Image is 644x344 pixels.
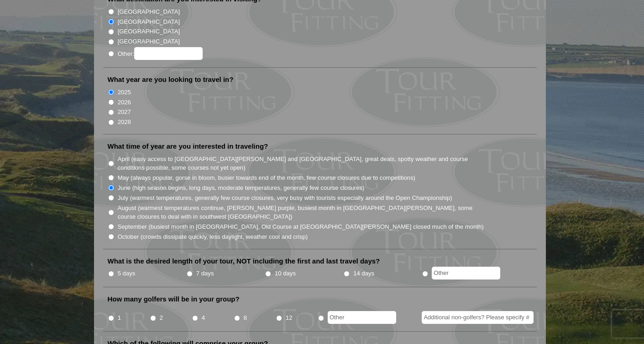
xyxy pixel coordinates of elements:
input: Other [432,267,500,279]
label: 8 [244,313,247,322]
label: [GEOGRAPHIC_DATA] [118,27,180,36]
label: Other: [118,47,203,60]
label: 14 days [353,269,374,278]
label: 2025 [118,88,131,97]
label: 1 [118,313,121,322]
label: [GEOGRAPHIC_DATA] [118,17,180,27]
label: October (crowds dissipate quickly, less daylight, weather cool and crisp) [118,232,308,242]
label: 2027 [118,107,131,117]
label: 2 [160,313,163,322]
label: 2026 [118,98,131,107]
label: What year are you looking to travel in? [108,75,234,84]
label: [GEOGRAPHIC_DATA] [118,7,180,16]
label: What time of year are you interested in traveling? [108,142,268,151]
label: 10 days [275,269,296,278]
input: Additional non-golfers? Please specify # [422,311,534,324]
label: [GEOGRAPHIC_DATA] [118,37,180,46]
label: September (busiest month in [GEOGRAPHIC_DATA], Old Course at [GEOGRAPHIC_DATA][PERSON_NAME] close... [118,222,484,231]
label: How many golfers will be in your group? [108,295,240,304]
label: July (warmest temperatures, generally few course closures, very busy with tourists especially aro... [118,193,452,203]
label: April (easy access to [GEOGRAPHIC_DATA][PERSON_NAME] and [GEOGRAPHIC_DATA], great deals, spotty w... [118,155,485,172]
label: 7 days [196,269,214,278]
label: August (warmest temperatures continue, [PERSON_NAME] purple, busiest month in [GEOGRAPHIC_DATA][P... [118,204,485,221]
label: 12 [286,313,293,322]
label: What is the desired length of your tour, NOT including the first and last travel days? [108,257,380,266]
label: 2028 [118,118,131,127]
label: June (high season begins, long days, moderate temperatures, generally few course closures) [118,183,365,193]
label: May (always popular, gorse in bloom, busier towards end of the month, few course closures due to ... [118,173,415,183]
label: 4 [202,313,205,322]
label: 5 days [118,269,136,278]
input: Other: [134,47,203,60]
input: Other [328,311,396,324]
